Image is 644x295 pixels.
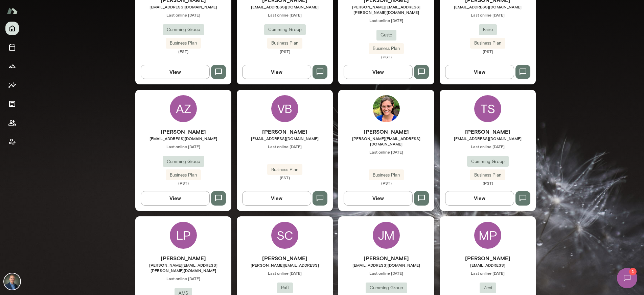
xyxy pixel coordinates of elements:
[170,95,197,122] div: AZ
[237,144,333,149] span: Last online [DATE]
[141,191,210,205] button: View
[338,180,434,186] span: (PST)
[480,285,496,291] span: Zeni
[376,32,396,38] span: Gusto
[338,18,434,23] span: Last online [DATE]
[369,172,404,179] span: Business Plan
[277,285,293,291] span: Raft
[135,180,231,186] span: (PST)
[338,128,434,136] h6: [PERSON_NAME]
[440,270,536,276] span: Last online [DATE]
[4,273,20,290] img: Michael Alden
[440,262,536,268] span: [EMAIL_ADDRESS]
[237,262,333,268] span: [PERSON_NAME][EMAIL_ADDRESS]
[344,191,413,205] button: View
[470,172,505,179] span: Business Plan
[344,65,413,79] button: View
[440,136,536,141] span: [EMAIL_ADDRESS][DOMAIN_NAME]
[338,254,434,262] h6: [PERSON_NAME]
[7,4,18,17] img: Mento
[237,12,333,18] span: Last online [DATE]
[135,144,231,149] span: Last online [DATE]
[267,40,302,47] span: Business Plan
[440,144,536,149] span: Last online [DATE]
[242,191,311,205] button: View
[467,158,509,165] span: Cumming Group
[237,136,333,141] span: [EMAIL_ADDRESS][DOMAIN_NAME]
[135,254,231,262] h6: [PERSON_NAME]
[163,158,204,165] span: Cumming Group
[237,254,333,262] h6: [PERSON_NAME]
[338,270,434,276] span: Last online [DATE]
[135,49,231,54] span: (EST)
[440,49,536,54] span: (PST)
[237,270,333,276] span: Last online [DATE]
[237,49,333,54] span: (PST)
[445,65,514,79] button: View
[373,95,400,122] img: Annie McKenna
[479,26,497,33] span: Faire
[163,26,204,33] span: Cumming Group
[237,128,333,136] h6: [PERSON_NAME]
[5,78,19,92] button: Insights
[5,41,19,54] button: Sessions
[267,166,302,173] span: Business Plan
[135,276,231,281] span: Last online [DATE]
[338,4,434,15] span: [PERSON_NAME][EMAIL_ADDRESS][PERSON_NAME][DOMAIN_NAME]
[440,180,536,186] span: (PST)
[166,172,201,179] span: Business Plan
[135,128,231,136] h6: [PERSON_NAME]
[5,97,19,111] button: Documents
[141,65,210,79] button: View
[474,95,501,122] div: TS
[5,59,19,73] button: Growth Plan
[237,175,333,180] span: (EST)
[338,149,434,155] span: Last online [DATE]
[135,262,231,273] span: [PERSON_NAME][EMAIL_ADDRESS][PERSON_NAME][DOMAIN_NAME]
[338,136,434,146] span: [PERSON_NAME][EMAIL_ADDRESS][DOMAIN_NAME]
[366,285,407,291] span: Cumming Group
[271,95,298,122] div: VB
[474,222,501,249] div: MP
[264,26,306,33] span: Cumming Group
[242,65,311,79] button: View
[166,40,201,47] span: Business Plan
[445,191,514,205] button: View
[135,12,231,18] span: Last online [DATE]
[470,40,505,47] span: Business Plan
[271,222,298,249] div: SC
[440,128,536,136] h6: [PERSON_NAME]
[5,135,19,149] button: Client app
[338,262,434,268] span: [EMAIL_ADDRESS][DOMAIN_NAME]
[440,12,536,18] span: Last online [DATE]
[170,222,197,249] div: LP
[135,136,231,141] span: [EMAIL_ADDRESS][DOMAIN_NAME]
[369,45,404,52] span: Business Plan
[5,116,19,130] button: Members
[5,22,19,35] button: Home
[440,254,536,262] h6: [PERSON_NAME]
[373,222,400,249] div: JM
[237,4,333,9] span: [EMAIL_ADDRESS][DOMAIN_NAME]
[135,4,231,9] span: [EMAIL_ADDRESS][DOMAIN_NAME]
[338,54,434,59] span: (PST)
[440,4,536,9] span: [EMAIL_ADDRESS][DOMAIN_NAME]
